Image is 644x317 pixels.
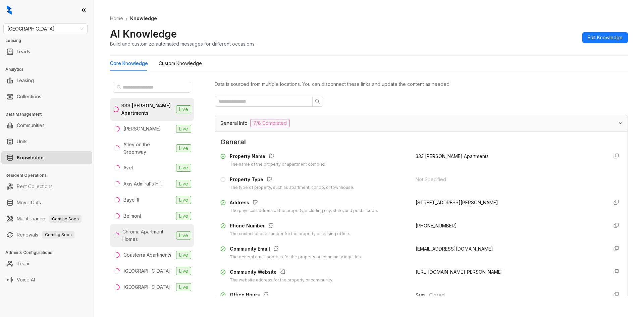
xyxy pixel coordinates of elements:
span: Coming Soon [49,215,82,223]
div: [PERSON_NAME] [123,125,161,133]
div: Data is sourced from multiple locations. You can disconnect these links and update the content as... [215,81,628,88]
div: Chroma Apartment Homes [122,228,173,243]
div: The general email address for the property or community inquiries. [230,254,362,260]
div: Not Specified [416,176,603,183]
a: Communities [17,119,45,132]
div: [GEOGRAPHIC_DATA] [123,267,171,275]
li: Team [1,257,92,270]
div: The website address for the property or community. [230,277,333,283]
li: Collections [1,90,92,103]
h3: Resident Operations [5,172,94,178]
span: Live [176,212,191,220]
a: Voice AI [17,273,35,286]
div: The name of the property or apartment complex. [230,161,326,168]
span: Live [176,180,191,188]
a: Leads [17,45,30,58]
div: Office Hours [230,291,366,300]
span: Live [176,267,191,275]
h2: AI Knowledge [110,28,177,40]
div: The contact phone number for the property or leasing office. [230,231,350,237]
div: [GEOGRAPHIC_DATA] [123,283,171,291]
li: Rent Collections [1,180,92,193]
span: Live [176,283,191,291]
span: [PHONE_NUMBER] [416,223,457,228]
h3: Admin & Configurations [5,250,94,256]
span: Live [176,196,191,204]
li: Renewals [1,228,92,242]
div: Axis Admiral's Hill [123,180,162,188]
li: Maintenance [1,212,92,225]
li: / [126,15,127,22]
a: Leasing [17,74,34,87]
div: The type of property, such as apartment, condo, or townhouse. [230,184,354,191]
span: Closed [429,292,603,299]
span: [URL][DOMAIN_NAME][PERSON_NAME] [416,269,503,275]
li: Units [1,135,92,148]
h3: Data Management [5,111,94,117]
span: 7/8 Completed [250,119,290,127]
li: Voice AI [1,273,92,286]
span: search [315,99,320,104]
span: Fairfield [7,24,84,34]
li: Leads [1,45,92,58]
button: Edit Knowledge [582,32,628,43]
div: Phone Number [230,222,350,231]
a: Rent Collections [17,180,53,193]
div: Property Type [230,176,354,184]
div: Build and customize automated messages for different occasions. [110,40,256,47]
span: General Info [220,119,248,127]
span: Live [176,231,191,240]
h3: Analytics [5,66,94,72]
a: Move Outs [17,196,41,209]
div: Core Knowledge [110,60,148,67]
a: Collections [17,90,41,103]
span: Live [176,251,191,259]
div: Belmont [123,212,141,220]
a: Team [17,257,29,270]
div: The physical address of the property, including city, state, and postal code. [230,208,378,214]
div: Community Email [230,245,362,254]
a: RenewalsComing Soon [17,228,74,242]
div: Custom Knowledge [159,60,202,67]
li: Move Outs [1,196,92,209]
div: General Info7/8 Completed [215,115,628,131]
span: Coming Soon [42,231,74,239]
span: [EMAIL_ADDRESS][DOMAIN_NAME] [416,246,493,252]
span: 333 [PERSON_NAME] Apartments [416,153,489,159]
span: Live [176,105,191,113]
li: Leasing [1,74,92,87]
div: Address [230,199,378,208]
div: Community Website [230,268,333,277]
a: Units [17,135,28,148]
span: Sun [416,292,429,299]
h3: Leasing [5,38,94,44]
span: Live [176,144,191,152]
span: Edit Knowledge [588,34,623,41]
div: Baycliff [123,196,140,204]
div: 333 [PERSON_NAME] Apartments [121,102,173,117]
div: Atley on the Greenway [123,141,173,156]
a: Knowledge [17,151,44,164]
span: General [220,137,622,147]
li: Knowledge [1,151,92,164]
img: logo [7,5,12,15]
div: Avel [123,164,133,171]
span: Live [176,164,191,172]
span: Live [176,125,191,133]
span: search [117,85,121,90]
span: expanded [618,121,622,125]
div: Property Name [230,153,326,161]
div: Coasterra Apartments [123,251,171,259]
li: Communities [1,119,92,132]
div: [STREET_ADDRESS][PERSON_NAME] [416,199,603,206]
a: Home [109,15,124,22]
span: Knowledge [130,15,157,21]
